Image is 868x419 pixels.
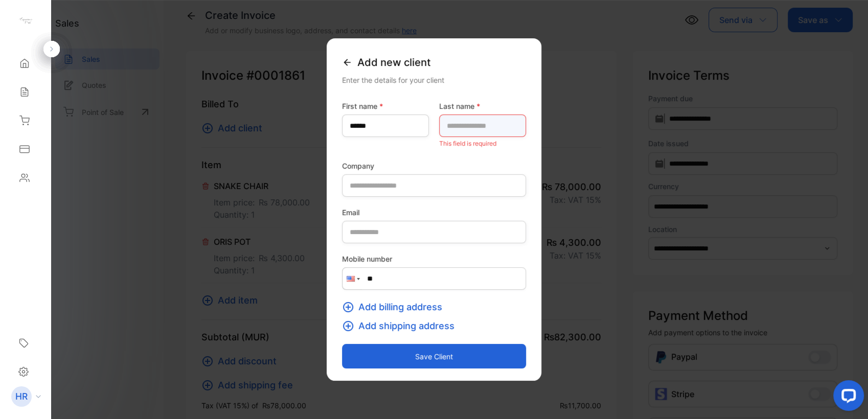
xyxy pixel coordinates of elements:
[342,344,526,368] button: Save client
[342,101,429,111] label: First name
[18,13,33,29] img: logo
[342,75,526,85] div: Enter the details for your client
[358,319,454,333] span: Add shipping address
[358,300,442,314] span: Add billing address
[15,390,28,403] p: HR
[439,137,526,150] p: This field is required
[342,253,526,264] label: Mobile number
[342,207,526,218] label: Email
[342,300,448,314] button: Add billing address
[342,319,461,333] button: Add shipping address
[825,376,868,419] iframe: LiveChat chat widget
[342,160,526,171] label: Company
[357,55,430,70] span: Add new client
[342,268,362,289] div: United States: + 1
[439,101,526,111] label: Last name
